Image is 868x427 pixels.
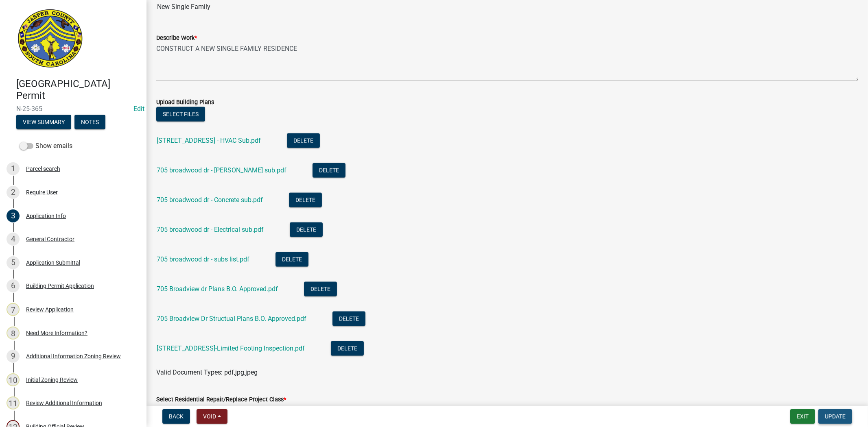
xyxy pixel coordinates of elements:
[304,282,337,296] button: Delete
[7,233,20,246] div: 4
[7,396,20,410] div: 11
[74,115,105,129] button: Notes
[825,413,846,420] span: Update
[26,190,58,195] div: Require User
[156,397,286,403] label: Select Residential Repair/Replace Project Class
[7,279,20,292] div: 6
[16,115,71,129] button: View Summary
[26,400,102,406] div: Review Additional Information
[331,345,364,353] wm-modal-confirm: Delete Document
[157,137,261,144] a: [STREET_ADDRESS] - HVAC Sub.pdf
[157,344,305,352] a: [STREET_ADDRESS]-Limited Footing Inspection.pdf
[289,193,322,207] button: Delete
[304,286,337,294] wm-modal-confirm: Delete Document
[197,409,227,424] button: Void
[7,209,20,222] div: 3
[332,316,365,323] wm-modal-confirm: Delete Document
[156,35,197,41] label: Describe Work
[156,368,258,376] span: Valid Document Types: pdf,jpg,jpeg
[313,167,345,175] wm-modal-confirm: Delete Document
[287,137,320,145] wm-modal-confirm: Delete Document
[157,166,286,174] a: 705 broadwood dr - [PERSON_NAME] sub.pdf
[133,105,144,113] a: Edit
[7,350,20,363] div: 9
[169,413,184,420] span: Back
[26,330,87,336] div: Need More Information?
[7,256,20,269] div: 5
[26,353,121,359] div: Additional Information Zoning Review
[7,303,20,316] div: 7
[26,236,74,242] div: General Contractor
[157,255,249,263] a: 705 broadwood dr - subs list.pdf
[7,327,20,340] div: 8
[157,315,306,322] a: 705 Broadview Dr Structual Plans B.O. Approved.pdf
[156,107,205,122] button: Select files
[7,186,20,199] div: 2
[7,162,20,175] div: 1
[332,312,365,326] button: Delete
[26,166,60,172] div: Parcel search
[16,78,140,102] h4: [GEOGRAPHIC_DATA] Permit
[26,213,66,219] div: Application Info
[287,133,320,148] button: Delete
[331,341,364,356] button: Delete
[16,9,84,70] img: Jasper County, South Carolina
[162,409,190,424] button: Back
[133,105,144,113] wm-modal-confirm: Edit Application Number
[26,283,94,289] div: Building Permit Application
[156,100,214,105] label: Upload Building Plans
[289,197,322,205] wm-modal-confirm: Delete Document
[7,373,20,386] div: 10
[818,409,852,424] button: Update
[16,119,71,126] wm-modal-confirm: Summary
[275,256,308,264] wm-modal-confirm: Delete Document
[157,226,264,233] a: 705 broadwood dr - Electrical sub.pdf
[157,285,278,293] a: 705 Broadview dr Plans B.O. Approved.pdf
[16,105,130,113] span: N-25-365
[290,222,323,237] button: Delete
[290,227,323,234] wm-modal-confirm: Delete Document
[157,196,263,204] a: 705 broadwood dr - Concrete sub.pdf
[313,163,345,178] button: Delete
[26,307,74,312] div: Review Application
[790,409,815,424] button: Exit
[20,141,72,151] label: Show emails
[203,413,216,420] span: Void
[275,252,308,267] button: Delete
[74,119,105,126] wm-modal-confirm: Notes
[26,260,80,266] div: Application Submittal
[26,377,78,383] div: Initial Zoning Review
